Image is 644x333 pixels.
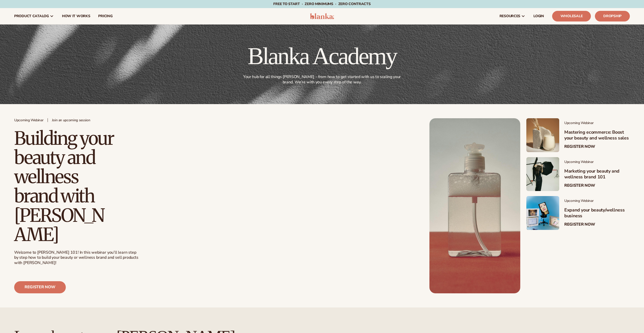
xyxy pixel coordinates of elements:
span: product catalog [14,14,49,18]
a: Register Now [564,144,595,149]
h1: Blanka Academy [240,44,404,68]
a: Register Now [564,183,595,188]
span: LOGIN [533,14,544,18]
span: Upcoming Webinar [564,160,630,164]
a: Register Now [564,222,595,227]
span: Upcoming Webinar [564,121,630,125]
span: pricing [98,14,112,18]
span: resources [500,14,520,18]
span: Upcoming Webinar [564,199,630,203]
h3: Mastering ecommerce: Boost your beauty and wellness sales [564,129,630,141]
a: How It Works [58,8,94,24]
a: Wholesale [552,11,591,21]
a: Register now [14,281,66,293]
span: Join an upcoming session [52,118,90,123]
div: Welcome to [PERSON_NAME] 101! In this webinar you’ll learn step by step how to build your beauty ... [14,250,139,266]
p: Your hub for all things [PERSON_NAME] – from how to get started with us to scaling your brand. We... [241,74,403,85]
span: Upcoming Webinar [14,118,44,123]
a: resources [495,8,529,24]
a: Dropship [595,11,630,21]
span: Free to start · ZERO minimums · ZERO contracts [273,2,370,6]
img: logo [310,13,334,19]
a: product catalog [10,8,58,24]
span: How It Works [62,14,90,18]
h2: Building your beauty and wellness brand with [PERSON_NAME] [14,129,115,244]
h3: Expand your beauty/wellness business [564,207,630,219]
h3: Marketing your beauty and wellness brand 101 [564,168,630,180]
a: LOGIN [529,8,548,24]
a: pricing [94,8,116,24]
